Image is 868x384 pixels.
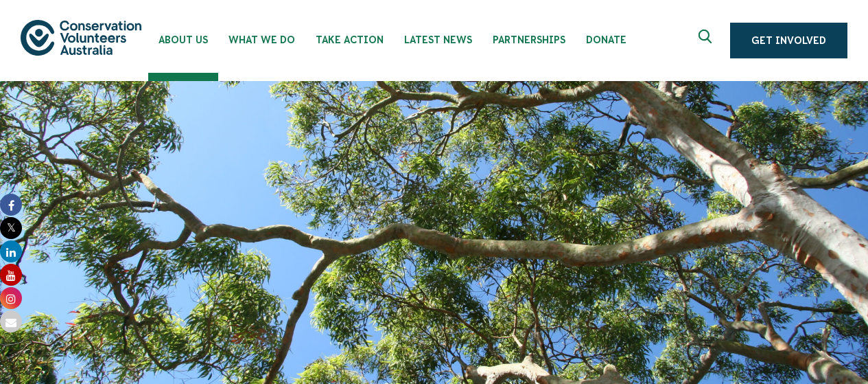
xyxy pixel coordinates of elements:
[699,30,716,52] span: Expand search box
[159,34,208,45] span: About Us
[586,34,626,45] span: Donate
[404,34,472,45] span: Latest News
[493,34,565,45] span: Partnerships
[690,24,723,57] button: Expand search box Close search box
[316,34,384,45] span: Take Action
[730,23,847,58] a: Get Involved
[228,34,295,45] span: What We Do
[21,20,141,55] img: logo.svg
